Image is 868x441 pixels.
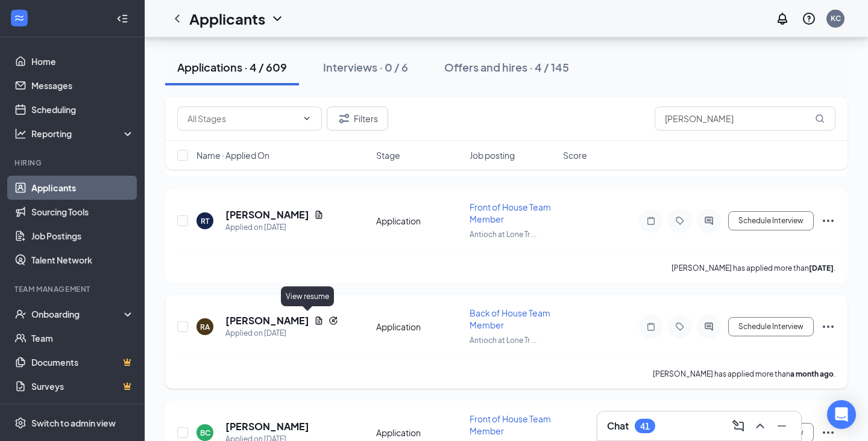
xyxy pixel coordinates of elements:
[14,308,27,320] svg: UserCheck
[302,114,312,123] svg: ChevronDown
[376,149,400,161] span: Stage
[201,216,209,226] div: RT
[337,111,351,126] svg: Filter
[728,317,814,336] button: Schedule Interview
[470,149,515,161] span: Job posting
[200,322,210,332] div: RA
[655,106,835,131] input: Search in applications
[731,419,746,433] svg: ComposeMessage
[821,319,835,334] svg: Ellipses
[729,416,748,436] button: ComposeMessage
[470,202,551,224] span: Front of House Team Member
[14,128,27,140] svg: Analysis
[327,106,388,131] button: Filter Filters
[31,374,134,398] a: SurveysCrown
[187,112,297,125] input: All Stages
[607,419,629,433] h3: Chat
[470,307,550,330] span: Back of House Team Member
[31,49,134,73] a: Home
[14,158,132,168] div: Hiring
[775,419,789,433] svg: Minimize
[31,326,134,350] a: Team
[775,11,790,26] svg: Notifications
[563,149,587,161] span: Score
[644,322,658,332] svg: Note
[644,216,658,226] svg: Note
[673,322,687,332] svg: Tag
[728,211,814,230] button: Schedule Interview
[189,8,265,29] h1: Applicants
[376,215,462,227] div: Application
[225,420,309,433] h5: [PERSON_NAME]
[640,421,650,431] div: 41
[31,248,134,272] a: Talent Network
[753,419,767,433] svg: ChevronUp
[31,73,134,97] a: Messages
[821,425,835,440] svg: Ellipses
[170,11,184,26] svg: ChevronLeft
[225,314,309,327] h5: [PERSON_NAME]
[314,316,324,325] svg: Document
[281,286,334,306] div: View resume
[376,321,462,333] div: Application
[31,224,134,248] a: Job Postings
[653,369,835,379] p: [PERSON_NAME] has applied more than .
[790,369,834,378] b: a month ago
[802,11,816,26] svg: QuestionInfo
[197,149,269,161] span: Name · Applied On
[200,428,210,438] div: BC
[702,322,716,332] svg: ActiveChat
[750,416,770,436] button: ChevronUp
[225,208,309,221] h5: [PERSON_NAME]
[225,221,324,233] div: Applied on [DATE]
[270,11,285,26] svg: ChevronDown
[314,210,324,220] svg: Document
[376,427,462,439] div: Application
[323,60,408,75] div: Interviews · 0 / 6
[225,327,338,339] div: Applied on [DATE]
[31,308,124,320] div: Onboarding
[671,263,835,273] p: [PERSON_NAME] has applied more than .
[31,200,134,224] a: Sourcing Tools
[673,216,687,226] svg: Tag
[702,216,716,226] svg: ActiveChat
[14,417,27,429] svg: Settings
[31,97,134,122] a: Scheduling
[815,114,825,123] svg: MagnifyingGlass
[31,417,116,429] div: Switch to admin view
[31,350,134,374] a: DocumentsCrown
[831,13,841,23] div: KC
[470,230,536,239] span: Antioch at Lone Tr ...
[31,128,135,140] div: Reporting
[772,416,791,436] button: Minimize
[470,336,536,345] span: Antioch at Lone Tr ...
[116,13,128,25] svg: Collapse
[31,176,134,200] a: Applicants
[821,214,835,228] svg: Ellipses
[177,60,287,75] div: Applications · 4 / 609
[470,413,551,436] span: Front of House Team Member
[444,60,569,75] div: Offers and hires · 4 / 145
[13,12,25,24] svg: WorkstreamLogo
[809,264,834,273] b: [DATE]
[329,316,338,325] svg: Reapply
[827,400,856,429] div: Open Intercom Messenger
[14,284,132,294] div: Team Management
